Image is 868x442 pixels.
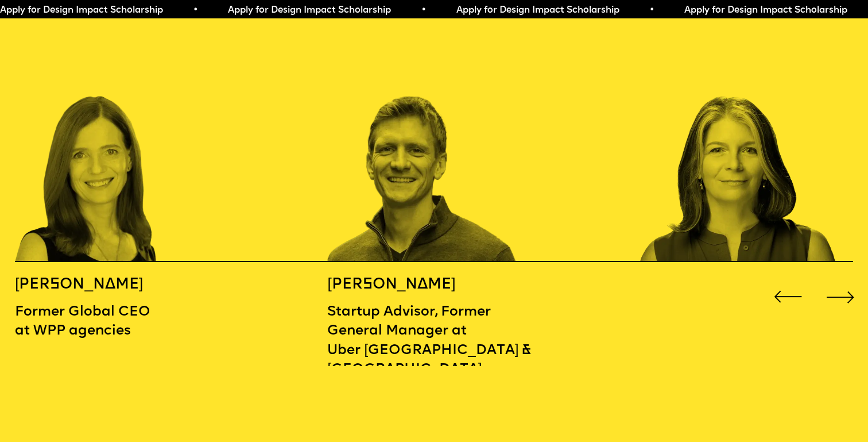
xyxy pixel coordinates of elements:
[15,19,223,262] div: 12 / 16
[770,279,805,314] div: Previous slide
[640,19,848,262] div: 14 / 16
[327,275,536,294] h5: [PERSON_NAME]
[15,275,171,294] h5: [PERSON_NAME]
[859,6,865,15] span: •
[175,6,180,15] span: •
[15,303,171,341] p: Former Global CEO at WPP agencies
[403,6,408,15] span: •
[327,303,536,379] p: Startup Advisor, Former General Manager at Uber [GEOGRAPHIC_DATA] & [GEOGRAPHIC_DATA]
[823,279,858,314] div: Next slide
[327,19,536,262] div: 13 / 16
[631,6,636,15] span: •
